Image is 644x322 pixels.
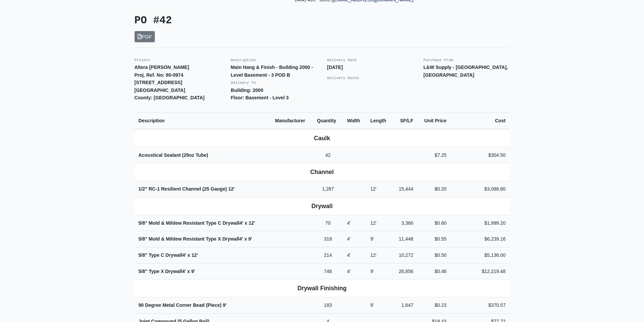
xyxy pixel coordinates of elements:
[370,236,374,242] span: 9'
[392,247,417,263] td: 10,272
[271,113,313,129] th: Manufacturer
[451,147,510,163] td: $304.50
[311,203,333,209] b: Drywall
[451,247,510,263] td: $5,136.00
[187,269,190,274] span: x
[240,220,243,226] span: 4'
[451,263,510,279] td: $12,219.48
[451,215,510,231] td: $1,999.20
[418,297,451,314] td: $0.23
[231,95,289,100] strong: Floor: Basement - Level 3
[424,64,510,79] p: L&W Supply - [GEOGRAPHIC_DATA], [GEOGRAPHIC_DATA]
[327,58,357,62] small: Delivery Date
[451,297,510,314] td: $370.57
[370,186,376,192] span: 12'
[231,88,263,93] strong: Building: 2000
[135,65,189,70] strong: Altera [PERSON_NAME]
[139,152,208,158] strong: Acoustical Sealant (29oz Tube)
[418,147,451,163] td: $7.25
[135,15,317,27] h3: PO #42
[314,135,330,142] b: Caulk
[231,58,256,62] small: Description
[135,80,183,85] strong: [STREET_ADDRESS]
[228,186,235,192] span: 12'
[244,236,247,242] span: x
[343,113,366,129] th: Width
[191,269,195,274] span: 9'
[297,285,347,292] b: Drywall Finishing
[313,147,343,163] td: 42
[139,302,227,308] strong: 90 Degree Metal Corner Bead (Piece)
[327,65,343,70] strong: [DATE]
[418,215,451,231] td: $0.60
[418,231,451,247] td: $0.55
[139,269,195,274] strong: 5/8" Type X Drywall
[418,113,451,129] th: Unit Price
[418,181,451,197] td: $0.20
[347,252,351,258] span: 4'
[392,231,417,247] td: 11,448
[313,181,343,197] td: 1,287
[139,220,255,226] strong: 5/8" Mold & Mildew Resistant Type C Drywall
[392,113,417,129] th: SF/LF
[135,31,155,42] a: PDF
[451,181,510,197] td: $3,088.80
[182,269,186,274] span: 4'
[424,58,453,62] small: Purchase From
[366,113,392,129] th: Length
[183,252,186,258] span: 4'
[139,236,252,242] strong: 5/8" Mold & Mildew Resistant Type X Drywall
[245,220,247,226] span: x
[135,58,150,62] small: Project
[248,220,255,226] span: 12'
[231,65,313,78] strong: Main Hang & Finish - Building 2000 - Level Basement - 3 POD B
[370,220,376,226] span: 12'
[139,252,198,258] strong: 5/8" Type C Drywall
[239,236,243,242] span: 4'
[392,215,417,231] td: 3,360
[451,231,510,247] td: $6,239.16
[191,252,198,258] span: 12'
[392,297,417,314] td: 1,647
[135,95,205,100] strong: County: [GEOGRAPHIC_DATA]
[135,88,185,93] strong: [GEOGRAPHIC_DATA]
[418,263,451,279] td: $0.46
[347,269,351,274] span: 4'
[347,236,351,242] span: 4'
[370,252,376,258] span: 12'
[188,252,190,258] span: x
[223,302,226,308] span: 9'
[313,247,343,263] td: 214
[392,263,417,279] td: 26,856
[313,297,343,314] td: 183
[248,236,252,242] span: 9'
[313,263,343,279] td: 746
[310,169,334,175] b: Channel
[451,113,510,129] th: Cost
[313,215,343,231] td: 70
[327,76,359,80] small: Delivery Notes
[313,113,343,129] th: Quantity
[231,81,256,85] small: Delivery To
[370,302,374,308] span: 9'
[313,231,343,247] td: 318
[347,220,351,226] span: 4'
[370,269,374,274] span: 9'
[418,247,451,263] td: $0.50
[135,113,271,129] th: Description
[392,181,417,197] td: 15,444
[135,72,184,78] strong: Proj. Ref. No: 80-0974
[139,186,235,192] strong: 1/2" RC-1 Resilient Channel (25 Gauge)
